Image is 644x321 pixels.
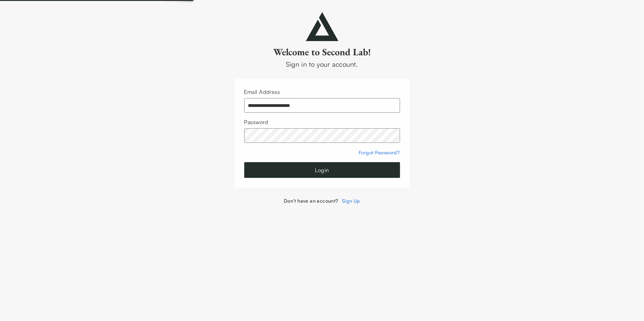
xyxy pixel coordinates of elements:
label: Password [244,119,268,125]
img: secondlab-logo [306,12,338,41]
a: Sign Up [342,198,360,204]
h2: Welcome to Second Lab! [235,46,410,58]
a: Forgot Password? [359,149,400,156]
label: Email Address [244,88,280,95]
button: Login [244,162,400,178]
div: Sign in to your account. [235,59,410,69]
div: Don’t have an account? [235,197,410,204]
